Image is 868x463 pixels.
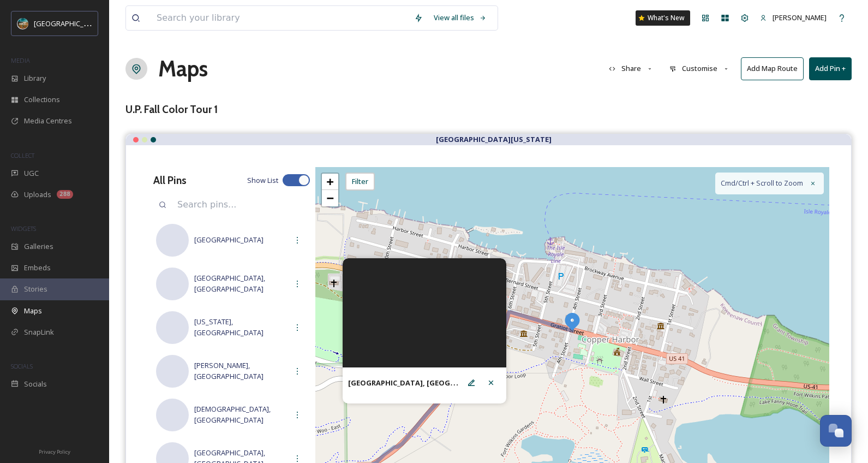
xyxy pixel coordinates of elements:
span: [PERSON_NAME], [GEOGRAPHIC_DATA] [194,360,288,381]
span: + [327,175,334,188]
span: [US_STATE], [GEOGRAPHIC_DATA] [194,317,288,337]
span: Socials [24,379,47,389]
div: Filter [345,173,375,191]
span: SOCIALS [11,362,33,370]
img: Marker [562,311,582,331]
a: [PERSON_NAME] [755,7,832,28]
span: [DEMOGRAPHIC_DATA], [GEOGRAPHIC_DATA] [194,404,288,425]
a: Zoom out [322,190,338,206]
h3: All Pins [153,173,187,188]
span: [PERSON_NAME] [773,13,827,22]
span: UGC [24,168,39,179]
a: View all files [428,7,492,28]
span: Maps [24,306,42,316]
span: Library [24,73,46,84]
button: Add Pin + [809,57,852,80]
strong: [GEOGRAPHIC_DATA][US_STATE] [436,134,552,144]
span: Galleries [24,241,53,252]
button: Share [603,58,659,79]
span: Media Centres [24,116,72,126]
span: WIDGETS [11,224,36,233]
span: [GEOGRAPHIC_DATA], [GEOGRAPHIC_DATA] [194,273,288,294]
span: Uploads [24,189,51,200]
span: − [327,191,334,205]
a: What's New [636,10,690,26]
h3: U.P. Fall Color Tour 1 [125,102,218,117]
span: [GEOGRAPHIC_DATA][US_STATE] [34,18,140,28]
a: Maps [158,52,208,85]
button: Customise [664,58,735,79]
span: MEDIA [11,56,30,64]
a: Zoom in [322,174,338,190]
button: Open Chat [820,415,852,447]
span: Cmd/Ctrl + Scroll to Zoom [721,178,803,188]
input: Search pins... [172,193,310,217]
strong: [GEOGRAPHIC_DATA], [GEOGRAPHIC_DATA] [348,377,501,388]
div: 288 [57,190,73,199]
span: Embeds [24,263,51,273]
input: Search your library [151,6,409,30]
span: Stories [24,284,47,294]
span: [GEOGRAPHIC_DATA] [194,235,288,245]
span: COLLECT [11,151,34,159]
span: Collections [24,94,60,105]
button: Add Map Route [741,57,804,80]
a: Privacy Policy [39,444,70,458]
span: Privacy Policy [39,448,70,455]
img: Snapsea%20Profile.jpg [17,18,28,29]
span: Show List [247,175,278,186]
span: SnapLink [24,327,54,337]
